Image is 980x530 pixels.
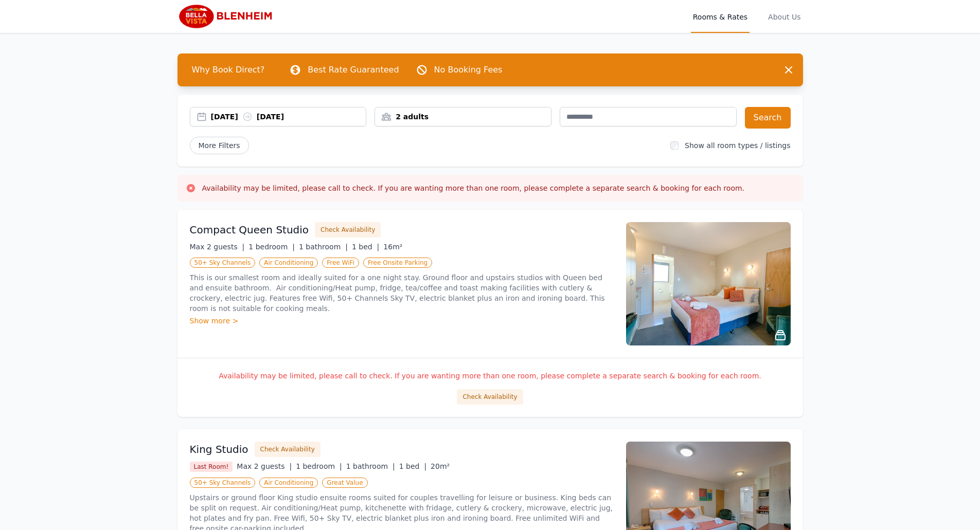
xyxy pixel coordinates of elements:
[259,258,318,268] span: Air Conditioning
[248,243,295,251] span: 1 bedroom |
[190,137,249,154] span: More Filters
[296,462,342,470] span: 1 bedroom |
[190,371,791,381] p: Availability may be limited, please call to check. If you are wanting more than one room, please ...
[255,442,320,457] button: Check Availability
[190,243,245,251] span: Max 2 guests |
[190,442,248,456] h3: King Studio
[190,478,256,488] span: 50+ Sky Channels
[745,107,791,129] button: Search
[322,478,367,488] span: Great Value
[190,258,256,268] span: 50+ Sky Channels
[346,462,395,470] span: 1 bathroom |
[190,223,309,237] h3: Compact Queen Studio
[177,4,276,29] img: Bella Vista Blenheim
[431,462,450,470] span: 20m²
[202,183,745,193] h3: Availability may be limited, please call to check. If you are wanting more than one room, please ...
[322,258,359,268] span: Free WiFi
[363,258,432,268] span: Free Onsite Parking
[375,112,551,122] div: 2 adults
[457,389,523,405] button: Check Availability
[399,462,426,470] span: 1 bed |
[685,141,790,150] label: Show all room types / listings
[352,243,379,251] span: 1 bed |
[190,272,614,314] p: This is our smallest room and ideally suited for a one night stay. Ground floor and upstairs stud...
[308,64,399,76] p: Best Rate Guaranteed
[315,222,381,237] button: Check Availability
[259,478,318,488] span: Air Conditioning
[434,64,503,76] p: No Booking Fees
[383,243,402,251] span: 16m²
[211,112,366,122] div: [DATE] [DATE]
[299,243,348,251] span: 1 bathroom |
[190,462,233,472] span: Last Room!
[190,316,614,326] div: Show more >
[184,60,273,80] span: Why Book Direct?
[237,462,292,470] span: Max 2 guests |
